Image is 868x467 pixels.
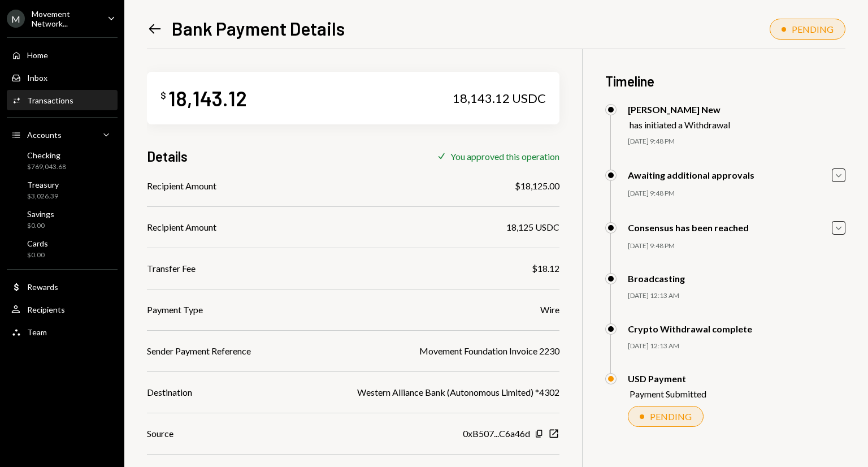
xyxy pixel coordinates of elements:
a: Cards$0.00 [7,235,118,262]
div: Savings [27,209,54,219]
div: $18.12 [532,262,559,275]
div: Awaiting additional approvals [628,170,754,180]
div: M [7,10,25,28]
div: Team [27,327,47,337]
div: $0.00 [27,221,54,231]
a: Team [7,322,118,342]
a: Accounts [7,124,118,145]
div: Inbox [27,73,47,83]
a: Treasury$3,026.39 [7,176,118,204]
div: 0xB507...C6a46d [463,427,530,440]
div: Rewards [27,282,58,292]
div: [PERSON_NAME] New [628,104,730,115]
div: [DATE] 9:48 PM [628,189,845,198]
div: Transactions [27,96,73,105]
div: [DATE] 12:13 AM [628,341,845,351]
div: $0.00 [27,250,48,260]
div: Checking [27,150,66,160]
div: 18,143.12 [168,85,247,111]
div: 18,143.12 USDC [453,90,546,106]
div: Recipient Amount [147,179,216,193]
a: Inbox [7,67,118,88]
div: Movement Network... [32,9,98,28]
div: Western Alliance Bank (Autonomous Limited) *4302 [357,386,559,399]
div: [DATE] 9:48 PM [628,137,845,146]
div: Crypto Withdrawal complete [628,323,752,334]
a: Savings$0.00 [7,206,118,233]
div: 18,125 USDC [506,220,559,234]
div: Source [147,427,173,440]
div: [DATE] 12:13 AM [628,291,845,301]
a: Rewards [7,276,118,297]
div: [DATE] 9:48 PM [628,241,845,251]
a: Home [7,45,118,65]
div: Payment Type [147,303,203,317]
div: Home [27,50,48,60]
div: $3,026.39 [27,192,59,201]
a: Transactions [7,90,118,110]
div: PENDING [650,411,692,422]
div: Consensus has been reached [628,222,749,233]
h1: Bank Payment Details [172,17,345,40]
div: Recipients [27,305,65,314]
div: Recipient Amount [147,220,216,234]
a: Checking$769,043.68 [7,147,118,174]
div: Payment Submitted [630,388,706,399]
div: $769,043.68 [27,162,66,172]
div: Destination [147,386,192,399]
div: $18,125.00 [515,179,559,193]
div: PENDING [792,24,834,34]
div: Wire [540,303,559,317]
div: $ [160,90,166,101]
div: Sender Payment Reference [147,344,251,358]
h3: Timeline [605,72,845,90]
div: Transfer Fee [147,262,196,275]
div: You approved this operation [450,151,559,162]
a: Recipients [7,299,118,319]
div: Movement Foundation Invoice 2230 [419,344,559,358]
div: Cards [27,239,48,248]
h3: Details [147,147,188,166]
div: Broadcasting [628,273,685,284]
div: Accounts [27,130,62,140]
div: Treasury [27,180,59,189]
div: USD Payment [628,373,706,384]
div: has initiated a Withdrawal [630,119,730,130]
